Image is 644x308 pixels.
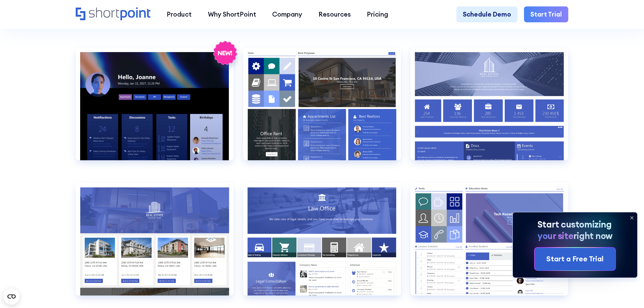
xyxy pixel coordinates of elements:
[524,6,568,23] a: Start Trial
[159,6,200,23] a: Product
[456,6,518,23] a: Schedule Demo
[264,6,310,23] a: Company
[208,9,256,19] div: Why ShortPoint
[76,7,150,21] a: Home
[310,6,359,23] a: Resources
[200,6,264,23] a: Why ShortPoint
[359,6,397,23] a: Pricing
[318,9,351,19] div: Resources
[243,48,401,173] a: Documents 1
[535,248,615,270] a: Start a Free Trial
[3,288,20,305] button: Open CMP widget
[410,48,568,173] a: Documents 2
[367,9,388,19] div: Pricing
[547,254,604,264] div: Start a Free Trial
[76,48,234,173] a: Communication
[272,9,302,19] div: Company
[167,9,192,19] div: Product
